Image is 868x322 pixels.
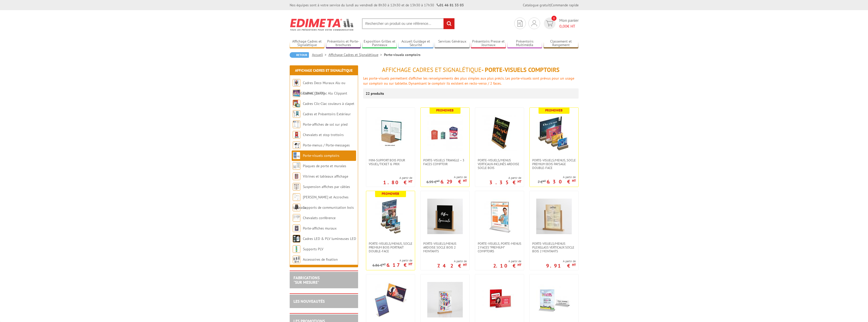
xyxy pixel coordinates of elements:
[293,162,300,170] img: Plaques de porte et murales
[523,3,579,8] div: |
[523,3,550,7] a: Catalogue gratuit
[303,247,323,251] a: Supports PLV
[303,257,338,262] a: Accessoires de fixation
[423,242,467,253] span: Porte-Visuels/Menus ARDOISE Socle Bois 2 Montants
[437,264,467,267] p: 7.42 €
[293,81,345,96] a: Cadres Deco Muraux Alu ou [GEOGRAPHIC_DATA]
[440,180,467,183] p: 6.29 €
[421,158,469,166] a: Porte-visuels triangle – 3 faces comptoir
[290,52,309,58] a: Retour
[423,158,467,166] span: Porte-visuels triangle – 3 faces comptoir
[293,100,300,107] img: Cadres Clic-Clac couleurs à clapet
[427,282,463,317] img: Porte-Visuels/Menus verticaux-inclinés plexiglass socle bois
[489,176,521,180] span: A partir de
[303,184,350,189] a: Suspension affiches par câbles
[551,3,579,7] a: Commande rapide
[530,158,578,170] a: PORTE-VISUELS/MENUS, SOCLE PREMIUM BOIS PAYSAGE DOUBLE-FACE
[303,101,354,106] a: Cadres Clic-Clac couleurs à clapet
[543,17,579,29] a: devis rapide 0 Mon panier 0,00€ HT
[532,242,576,253] span: Porte-Visuels/Menus Plexiglass Verticaux Socle Bois 2 Montants
[293,224,300,232] img: Porte-affiches muraux
[538,175,576,179] span: A partir de
[369,158,412,166] span: Mini-support bois pour visuel/ticket & prix
[547,180,576,183] p: 6.30 €
[572,179,576,183] sup: HT
[409,179,412,184] sup: HT
[303,226,337,231] a: Porte-affiches muraux
[427,180,440,184] p: 6.99 €
[293,256,300,263] img: Accessoires de fixation
[366,88,385,99] p: 22 produits
[518,179,521,184] sup: HT
[398,39,433,48] a: Accueil Guidage et Sécurité
[290,39,325,48] a: Affichage Cadres et Signalétique
[373,258,412,262] span: A partir de
[382,262,386,266] sup: HT
[295,68,353,73] a: Affichage Cadres et Signalétique
[507,39,542,48] a: Présentoirs Multimédia
[436,179,440,183] sup: HT
[545,108,563,112] b: Promoweb
[551,16,557,21] span: 0
[482,115,517,151] img: Porte-Visuels/Menus verticaux-inclinés ardoise socle bois
[362,39,397,48] a: Exposition Grilles et Panneaux
[427,199,463,234] img: Porte-Visuels/Menus ARDOISE Socle Bois 2 Montants
[536,115,572,151] img: PORTE-VISUELS/MENUS, SOCLE PREMIUM BOIS PAYSAGE DOUBLE-FACE
[518,20,523,27] img: devis rapide
[530,242,578,253] a: Porte-Visuels/Menus Plexiglass Verticaux Socle Bois 2 Montants
[369,242,412,253] span: PORTE-VISUELS/MENUS, SOCLE PREMIUM BOIS PORTRAIT DOUBLE-FACE
[489,181,521,184] p: 3.35 €
[482,199,517,234] img: Porte-visuels, Porte-menus 2 faces
[303,216,336,220] a: Chevalets conférence
[293,121,300,128] img: Porte-affiches de sol sur pied
[293,235,300,242] img: Cadres LED & PLV lumineuses LED
[328,52,384,57] a: Affichage Cadres et Signalétique
[559,17,579,29] span: Mon panier
[293,299,325,304] a: LES NOUVEAUTÉS
[312,52,328,57] a: Accueil
[546,264,576,267] p: 9.91 €
[572,263,576,267] sup: HT
[373,199,408,234] img: PORTE-VISUELS/MENUS, SOCLE PREMIUM BOIS PORTRAIT DOUBLE-FACE
[463,263,467,267] sup: HT
[383,176,412,180] span: A partir de
[421,242,469,253] a: Porte-Visuels/Menus ARDOISE Socle Bois 2 Montants
[293,275,320,285] a: FABRICATIONS"Sur Mesure"
[531,20,537,26] img: devis rapide
[444,18,454,29] input: rechercher
[382,192,399,196] b: Promoweb
[475,242,524,253] a: Porte-visuels, Porte-menus 2 faces "Premium" comptoirs
[373,282,408,317] img: Porte-visuels inclinés bureau, table ou comptoirs
[293,131,300,139] img: Chevalets et stop trottoirs
[532,158,576,170] span: PORTE-VISUELS/MENUS, SOCLE PREMIUM BOIS PAYSAGE DOUBLE-FACE
[363,67,579,73] h1: - Porte-visuels comptoirs
[544,39,579,48] a: Classement et Rangement
[303,143,350,147] a: Porte-menus / Porte-messages
[427,175,467,179] span: A partir de
[536,199,572,234] img: Porte-Visuels/Menus Plexiglass Verticaux Socle Bois 2 Montants
[303,112,351,116] a: Cadres et Présentoirs Extérieur
[293,152,300,159] img: Porte-visuels comptoirs
[293,193,300,201] img: Cimaises et Accroches tableaux
[478,242,521,253] span: Porte-visuels, Porte-menus 2 faces "Premium" comptoirs
[493,264,521,267] p: 2.10 €
[293,195,348,210] a: [PERSON_NAME] et Accroches tableaux
[303,122,347,127] a: Porte-affiches de sol sur pied
[326,39,361,48] a: Présentoirs et Porte-brochures
[303,153,339,158] a: Porte-visuels comptoirs
[538,180,546,184] p: 7 €
[536,282,572,317] img: Porte-visuel de comptoirs AluSign®
[293,79,300,87] img: Cadres Deco Muraux Alu ou Bois
[478,158,521,170] span: Porte-Visuels/Menus verticaux-inclinés ardoise socle bois
[293,183,300,191] img: Suspension affiches par câbles
[303,164,346,168] a: Plaques de porte et murales
[382,66,482,74] span: Affichage Cadres et Signalétique
[290,3,464,8] div: Nos équipes sont à votre service du lundi au vendredi de 8h30 à 12h30 et de 13h30 à 17h30
[293,214,300,222] img: Chevalets conférence
[471,39,506,48] a: Présentoirs Presse et Journaux
[386,263,412,267] p: 6.17 €
[437,259,467,263] span: A partir de
[293,173,300,180] img: Vitrines et tableaux affichage
[409,262,412,266] sup: HT
[463,179,467,183] sup: HT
